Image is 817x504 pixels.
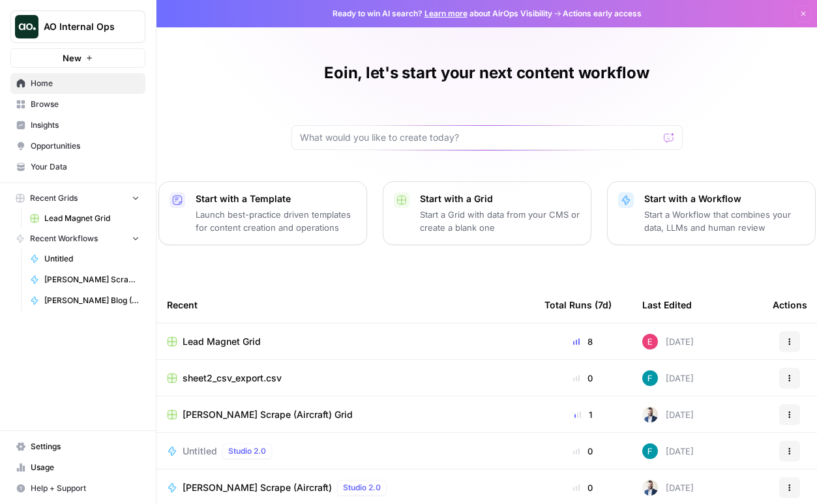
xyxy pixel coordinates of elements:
[642,370,658,386] img: 3qwd99qm5jrkms79koxglshcff0m
[31,140,140,152] span: Opportunities
[10,115,145,136] a: Insights
[300,131,659,144] input: What would you like to create today?
[10,10,145,43] button: Workspace: AO Internal Ops
[644,192,805,205] p: Start with a Workflow
[607,181,816,245] button: Start with a WorkflowStart a Workflow that combines your data, LLMs and human review
[10,94,145,115] a: Browse
[642,407,658,422] img: 9jx7mcr4ixhpj047cl9iju68ah1c
[44,20,123,33] span: AO Internal Ops
[10,188,145,208] button: Recent Grids
[24,269,145,290] a: [PERSON_NAME] Scrape (Aircraft)
[642,443,658,459] img: 3qwd99qm5jrkms79koxglshcff0m
[10,457,145,478] a: Usage
[167,287,524,323] div: Recent
[24,208,145,229] a: Lead Magnet Grid
[31,482,140,494] span: Help + Support
[420,192,580,205] p: Start with a Grid
[544,335,621,348] div: 8
[544,481,621,494] div: 0
[183,372,282,385] span: sheet2_csv_export.csv
[383,181,591,245] button: Start with a GridStart a Grid with data from your CMS or create a blank one
[228,445,266,457] span: Studio 2.0
[544,408,621,421] div: 1
[196,192,356,205] p: Start with a Template
[167,335,524,348] a: Lead Magnet Grid
[183,481,332,494] span: [PERSON_NAME] Scrape (Aircraft)
[10,229,145,248] button: Recent Workflows
[10,436,145,457] a: Settings
[642,480,694,496] div: [DATE]
[183,335,261,348] span: Lead Magnet Grid
[24,290,145,311] a: [PERSON_NAME] Blog (Aircraft)
[324,63,649,83] h1: Eoin, let's start your next content workflow
[563,8,642,20] span: Actions early access
[31,441,140,452] span: Settings
[333,8,552,20] span: Ready to win AI search? about AirOps Visibility
[544,372,621,385] div: 0
[31,119,140,131] span: Insights
[642,334,658,349] img: gb16zhf41x8v22qxtbb1h95od9c4
[44,295,140,306] span: [PERSON_NAME] Blog (Aircraft)
[642,443,694,459] div: [DATE]
[544,445,621,458] div: 0
[44,274,140,286] span: [PERSON_NAME] Scrape (Aircraft)
[642,407,694,422] div: [DATE]
[642,480,658,496] img: 9jx7mcr4ixhpj047cl9iju68ah1c
[44,253,140,265] span: Untitled
[10,136,145,156] a: Opportunities
[642,287,692,323] div: Last Edited
[31,462,140,473] span: Usage
[10,48,145,68] button: New
[183,445,217,458] span: Untitled
[44,213,140,224] span: Lead Magnet Grid
[10,478,145,499] button: Help + Support
[31,161,140,173] span: Your Data
[644,208,805,234] p: Start a Workflow that combines your data, LLMs and human review
[183,408,353,421] span: [PERSON_NAME] Scrape (Aircraft) Grid
[30,233,98,245] span: Recent Workflows
[420,208,580,234] p: Start a Grid with data from your CMS or create a blank one
[10,73,145,94] a: Home
[642,370,694,386] div: [DATE]
[424,8,468,18] a: Learn more
[167,443,524,459] a: UntitledStudio 2.0
[196,208,356,234] p: Launch best-practice driven templates for content creation and operations
[773,287,807,323] div: Actions
[167,372,524,385] a: sheet2_csv_export.csv
[642,334,694,349] div: [DATE]
[63,52,82,65] span: New
[24,248,145,269] a: Untitled
[544,287,612,323] div: Total Runs (7d)
[167,480,524,496] a: [PERSON_NAME] Scrape (Aircraft)Studio 2.0
[167,408,524,421] a: [PERSON_NAME] Scrape (Aircraft) Grid
[15,15,38,38] img: AO Internal Ops Logo
[31,78,140,89] span: Home
[158,181,367,245] button: Start with a TemplateLaunch best-practice driven templates for content creation and operations
[10,156,145,177] a: Your Data
[31,98,140,110] span: Browse
[30,192,78,204] span: Recent Grids
[343,482,381,494] span: Studio 2.0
